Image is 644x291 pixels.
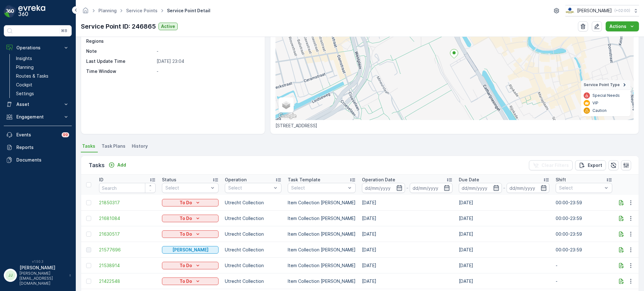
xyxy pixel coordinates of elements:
[592,108,607,113] p: Caution
[99,262,156,269] a: 21538914
[180,262,192,269] p: To Do
[592,101,598,106] p: VIP
[359,226,456,242] td: [DATE]
[228,185,272,191] p: Select
[16,73,48,79] p: Routes & Tasks
[4,129,72,141] a: Events99
[81,22,156,31] p: Service Point ID: 246865
[99,231,156,237] a: 21630517
[16,114,59,120] p: Engagement
[609,23,626,30] p: Actions
[225,231,281,237] p: Utrecht Collection
[225,278,281,284] p: Utrecht Collection
[456,211,552,226] td: [DATE]
[359,195,456,211] td: [DATE]
[406,184,408,192] p: -
[132,143,148,149] span: History
[14,72,72,80] a: Routes & Tasks
[16,91,34,97] p: Settings
[18,5,45,18] img: logo_dark-DEwI_e13.png
[577,8,612,14] p: [PERSON_NAME]
[61,28,67,33] p: ⌘B
[180,200,192,206] p: To Do
[82,143,95,149] span: Tasks
[225,215,281,222] p: Utrecht Collection
[288,247,356,253] p: Item Collection [PERSON_NAME]
[117,162,126,168] p: Add
[4,111,72,123] button: Engagement
[98,8,117,13] a: Planning
[4,154,72,166] a: Documents
[180,278,192,284] p: To Do
[126,8,158,13] a: Service Points
[581,80,630,90] summary: Service Point Type
[456,242,552,258] td: [DATE]
[614,8,630,13] p: ( +02:00 )
[541,162,569,168] p: Clear Filters
[359,258,456,273] td: [DATE]
[161,23,175,30] p: Active
[16,101,59,107] p: Asset
[575,160,606,170] button: Export
[565,5,639,16] button: [PERSON_NAME](+02:00)
[225,177,247,183] p: Operation
[456,258,552,273] td: [DATE]
[16,55,32,62] p: Insights
[166,8,212,14] span: Service Point Detail
[225,200,281,206] p: Utrecht Collection
[410,183,453,193] input: dd/mm/yyyy
[556,231,612,237] p: 00:00-23:59
[162,215,219,222] button: To Do
[162,262,219,269] button: To Do
[14,54,72,63] a: Insights
[165,185,209,191] p: Select
[86,279,91,284] div: Toggle Row Selected
[63,132,68,137] p: 99
[86,232,91,237] div: Toggle Row Selected
[559,185,602,191] p: Select
[99,183,156,193] input: Search
[180,231,192,237] p: To Do
[180,215,192,222] p: To Do
[99,177,103,183] p: ID
[86,216,91,221] div: Toggle Row Selected
[279,98,293,112] a: Layers
[162,177,176,183] p: Status
[288,177,320,183] p: Task Template
[288,215,356,222] p: Item Collection [PERSON_NAME]
[99,200,156,206] a: 21850317
[459,183,502,193] input: dd/mm/yyyy
[162,246,219,254] button: Geen Afval
[275,123,634,129] p: [STREET_ADDRESS]
[16,64,34,70] p: Planning
[588,162,602,168] p: Export
[606,21,639,31] button: Actions
[359,273,456,289] td: [DATE]
[277,112,298,120] a: Open this area in Google Maps (opens a new window)
[157,68,258,74] p: -
[99,247,156,253] a: 21577696
[16,82,32,88] p: Cockpit
[16,132,58,138] p: Events
[89,161,105,170] p: Tasks
[592,93,620,98] p: Special Needs
[4,41,72,54] button: Operations
[277,112,298,120] img: Google
[14,63,72,72] a: Planning
[157,58,258,64] p: [DATE] 23:04
[225,262,281,269] p: Utrecht Collection
[14,89,72,98] a: Settings
[99,215,156,222] a: 21681084
[157,48,258,54] p: -
[86,200,91,205] div: Toggle Row Selected
[359,242,456,258] td: [DATE]
[99,278,156,284] a: 21422548
[529,160,573,170] button: Clear Filters
[288,200,356,206] p: Item Collection [PERSON_NAME]
[158,23,178,30] button: Active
